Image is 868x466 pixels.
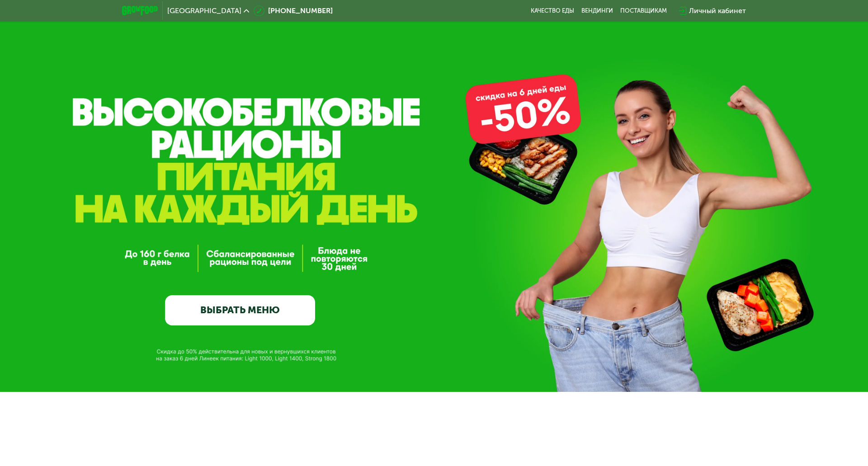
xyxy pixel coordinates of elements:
span: [GEOGRAPHIC_DATA] [167,7,241,14]
a: Качество еды [531,7,574,14]
div: Личный кабинет [689,5,746,16]
a: ВЫБРАТЬ МЕНЮ [165,295,315,325]
a: [PHONE_NUMBER] [254,5,333,16]
a: Вендинги [581,7,613,14]
div: поставщикам [620,7,667,14]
